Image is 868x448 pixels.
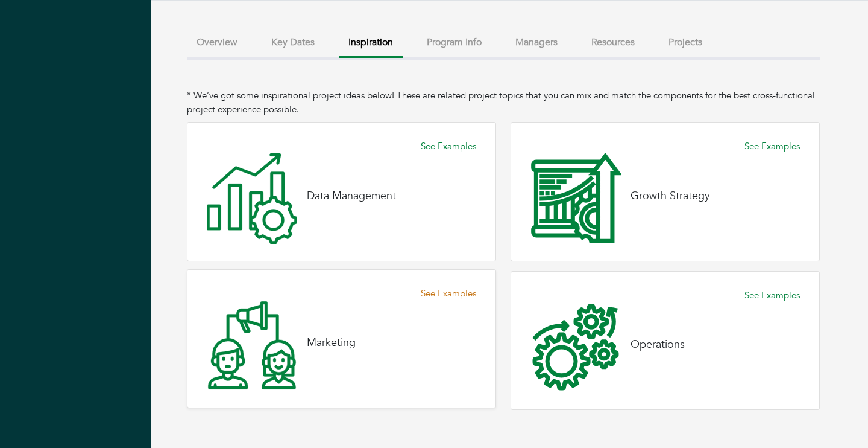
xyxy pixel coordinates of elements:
[421,139,476,153] a: See Examples
[506,30,567,56] button: Managers
[187,89,820,116] p: * We’ve got some inspirational project ideas below! These are related project topics that you can...
[421,287,476,301] a: See Examples
[417,30,491,56] button: Program Info
[307,190,396,203] h4: Data Management
[659,30,712,56] button: Projects
[744,289,800,302] a: See Examples
[262,30,324,56] button: Key Dates
[187,30,247,56] button: Overview
[582,30,644,56] button: Resources
[339,30,403,58] button: Inspiration
[631,190,710,203] h4: Growth Strategy
[307,336,356,350] h4: Marketing
[744,139,800,153] a: See Examples
[631,338,685,351] h4: Operations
